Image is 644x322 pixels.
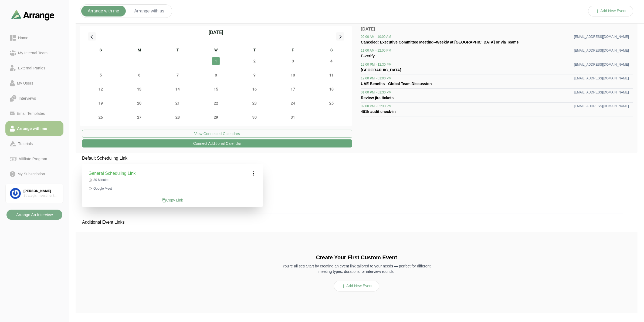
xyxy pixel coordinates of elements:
[574,48,629,53] span: [EMAIL_ADDRESS][DOMAIN_NAME]
[11,10,55,20] img: arrangeai-name-small-logo.4d2b8aee.svg
[174,85,181,93] span: Tuesday, October 14, 2025
[89,170,135,177] h3: General Scheduling Link
[361,96,394,100] span: Review jira tickets
[574,62,629,67] span: [EMAIL_ADDRESS][DOMAIN_NAME]
[15,125,49,132] div: Arrange with me
[574,76,629,81] span: [EMAIL_ADDRESS][DOMAIN_NAME]
[212,71,220,79] span: Wednesday, October 8, 2025
[328,71,335,79] span: Saturday, October 11, 2025
[212,113,220,121] span: Wednesday, October 29, 2025
[361,82,432,86] span: UAE Benefits - Global Team Discussion
[588,6,633,16] button: Add New Event
[279,263,434,274] p: You're all set! Start by creating an event link tailored to your needs — perfect for different me...
[16,95,38,102] div: Interviews
[279,254,434,261] h2: Create Your First Custom Event
[81,6,126,16] button: Arrange with me
[16,156,49,162] div: Affiliate Program
[76,213,131,232] p: Additional Event Links
[5,45,63,61] a: My Internal Team
[89,186,256,191] p: Google Meet
[361,109,396,114] span: 401k audit check-in
[361,35,391,39] span: 09:00 AM - 10:00 AM
[251,71,258,79] span: Thursday, October 9, 2025
[361,62,391,67] span: 12:00 PM - 12:30 PM
[197,47,235,54] div: W
[209,29,223,36] div: [DATE]
[89,178,256,182] p: 30 Minutes
[361,68,401,72] span: [GEOGRAPHIC_DATA]
[5,151,63,166] a: Affiliate Program
[235,47,274,54] div: T
[5,136,63,151] a: Tutorials
[135,99,143,107] span: Monday, October 20, 2025
[6,210,62,220] button: Arrange An Interview
[574,104,629,108] span: [EMAIL_ADDRESS][DOMAIN_NAME]
[15,171,47,177] div: My Subscription
[97,85,104,93] span: Sunday, October 12, 2025
[251,99,258,107] span: Thursday, October 23, 2025
[289,85,297,93] span: Friday, October 17, 2025
[251,113,258,121] span: Thursday, October 30, 2025
[328,57,335,65] span: Saturday, October 4, 2025
[82,155,263,162] p: Default Scheduling Link
[174,113,181,121] span: Tuesday, October 28, 2025
[361,48,391,53] span: 11:00 AM - 12:00 PM
[16,35,30,41] div: Home
[328,99,335,107] span: Saturday, October 25, 2025
[15,110,47,117] div: Email Templates
[97,71,104,79] span: Sunday, October 5, 2025
[82,130,352,138] button: View Connected Calendars
[97,99,104,107] span: Sunday, October 19, 2025
[328,85,335,93] span: Saturday, October 18, 2025
[251,57,258,65] span: Thursday, October 2, 2025
[361,26,633,32] p: [DATE]
[23,189,59,193] div: [PERSON_NAME]
[158,47,197,54] div: T
[289,57,297,65] span: Friday, October 3, 2025
[5,30,63,45] a: Home
[574,90,629,95] span: [EMAIL_ADDRESS][DOMAIN_NAME]
[135,85,143,93] span: Monday, October 13, 2025
[97,113,104,121] span: Sunday, October 26, 2025
[16,210,53,220] b: Arrange An Interview
[289,113,297,121] span: Friday, October 31, 2025
[361,54,375,58] span: E-verify
[361,104,391,108] span: 02:00 PM - 02:30 PM
[5,91,63,106] a: Interviews
[361,40,519,44] span: Canceled: Executive Committee Meeting--Weekly at [GEOGRAPHIC_DATA] or via Teams
[135,113,143,121] span: Monday, October 27, 2025
[5,61,63,76] a: External Parties
[82,139,352,147] button: Connect Additional Calendar
[128,6,171,16] button: Arrange with us
[5,121,63,136] a: Arrange with me
[251,85,258,93] span: Thursday, October 16, 2025
[5,106,63,121] a: Email Templates
[120,47,158,54] div: M
[212,99,220,107] span: Wednesday, October 22, 2025
[212,85,220,93] span: Wednesday, October 15, 2025
[5,76,63,91] a: My Users
[16,50,50,56] div: My Internal Team
[361,90,391,95] span: 01:00 PM - 01:30 PM
[15,80,35,86] div: My Users
[82,47,120,54] div: S
[274,47,312,54] div: F
[16,140,35,147] div: Tutorials
[16,65,48,71] div: External Parties
[174,71,181,79] span: Tuesday, October 7, 2025
[312,47,351,54] div: S
[5,166,63,182] a: My Subscription
[174,99,181,107] span: Tuesday, October 21, 2025
[361,76,391,81] span: 12:00 PM - 01:00 PM
[334,281,379,291] button: Add New Event
[289,71,297,79] span: Friday, October 10, 2025
[289,99,297,107] span: Friday, October 24, 2025
[5,184,63,203] a: [PERSON_NAME]Strategic Investment Group
[574,35,629,39] span: [EMAIL_ADDRESS][DOMAIN_NAME]
[135,71,143,79] span: Monday, October 6, 2025
[23,193,59,198] div: Strategic Investment Group
[89,197,256,203] div: Copy Link
[212,57,220,65] span: Wednesday, October 1, 2025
